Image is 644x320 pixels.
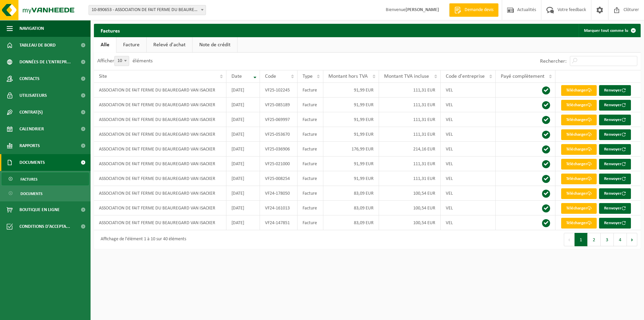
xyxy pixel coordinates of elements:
[379,112,441,127] td: 111,31 EUR
[441,112,496,127] td: VEL
[231,74,242,79] span: Date
[19,54,71,70] span: Données de l'entrepr...
[441,201,496,215] td: VEL
[599,100,631,111] button: Renvoyer
[323,98,379,112] td: 91,99 EUR
[379,186,441,201] td: 100,54 EUR
[260,186,297,201] td: VF24-178050
[599,85,631,96] button: Renvoyer
[226,156,260,171] td: [DATE]
[19,154,45,171] span: Documents
[561,188,597,199] a: Télécharger
[298,215,323,230] td: Facture
[115,56,129,66] span: 10
[298,142,323,156] td: Facture
[441,156,496,171] td: VEL
[116,37,146,53] a: Facture
[463,7,495,13] span: Demande devis
[441,171,496,186] td: VEL
[265,74,276,79] span: Code
[601,233,614,246] button: 3
[323,112,379,127] td: 91,99 EUR
[97,58,153,64] label: Afficher éléments
[298,186,323,201] td: Facture
[384,74,429,79] span: Montant TVA incluse
[94,83,226,98] td: ASSOCIATION DE FAIT FERME DU BEAUREGARD VAN ISACKER
[298,201,323,215] td: Facture
[540,59,567,64] label: Rechercher:
[561,144,597,155] a: Télécharger
[19,37,56,54] span: Tableau de bord
[89,5,206,15] span: 10-890653 - ASSOCIATION DE FAIT FERME DU BEAUREGARD VAN ISACKER - HONNELLES
[406,7,439,12] strong: [PERSON_NAME]
[19,201,60,218] span: Boutique en ligne
[561,174,597,184] a: Télécharger
[379,201,441,215] td: 100,54 EUR
[323,127,379,142] td: 91,99 EUR
[193,37,237,53] a: Note de crédit
[97,234,186,246] div: Affichage de l'élément 1 à 10 sur 40 éléments
[94,24,126,37] h2: Factures
[20,173,38,186] span: Factures
[599,218,631,229] button: Renvoyer
[323,215,379,230] td: 83,09 EUR
[226,127,260,142] td: [DATE]
[20,187,43,200] span: Documents
[226,112,260,127] td: [DATE]
[441,142,496,156] td: VEL
[94,112,226,127] td: ASSOCIATION DE FAIT FERME DU BEAUREGARD VAN ISACKER
[260,83,297,98] td: VF25-102245
[19,137,40,154] span: Rapports
[561,159,597,170] a: Télécharger
[379,171,441,186] td: 111,31 EUR
[19,70,40,87] span: Contacts
[226,142,260,156] td: [DATE]
[226,215,260,230] td: [DATE]
[441,215,496,230] td: VEL
[588,233,601,246] button: 2
[379,98,441,112] td: 111,31 EUR
[441,127,496,142] td: VEL
[323,171,379,186] td: 91,99 EUR
[298,112,323,127] td: Facture
[19,104,43,121] span: Contrat(s)
[260,142,297,156] td: VF25-036906
[298,127,323,142] td: Facture
[614,233,627,246] button: 4
[323,83,379,98] td: 91,99 EUR
[19,87,47,104] span: Utilisateurs
[561,100,597,111] a: Télécharger
[599,129,631,140] button: Renvoyer
[599,115,631,125] button: Renvoyer
[599,203,631,214] button: Renvoyer
[94,171,226,186] td: ASSOCIATION DE FAIT FERME DU BEAUREGARD VAN ISACKER
[379,215,441,230] td: 100,54 EUR
[94,98,226,112] td: ASSOCIATION DE FAIT FERME DU BEAUREGARD VAN ISACKER
[2,187,89,200] a: Documents
[94,127,226,142] td: ASSOCIATION DE FAIT FERME DU BEAUREGARD VAN ISACKER
[226,186,260,201] td: [DATE]
[599,144,631,155] button: Renvoyer
[260,127,297,142] td: VF25-053670
[501,74,544,79] span: Payé complètement
[94,156,226,171] td: ASSOCIATION DE FAIT FERME DU BEAUREGARD VAN ISACKER
[323,201,379,215] td: 83,09 EUR
[260,156,297,171] td: VF25-021000
[226,98,260,112] td: [DATE]
[94,186,226,201] td: ASSOCIATION DE FAIT FERME DU BEAUREGARD VAN ISACKER
[298,83,323,98] td: Facture
[561,218,597,229] a: Télécharger
[323,186,379,201] td: 83,09 EUR
[260,98,297,112] td: VF25-085189
[561,129,597,140] a: Télécharger
[226,83,260,98] td: [DATE]
[575,233,588,246] button: 1
[441,186,496,201] td: VEL
[579,24,640,37] button: Marquer tout comme lu
[379,142,441,156] td: 214,16 EUR
[599,174,631,184] button: Renvoyer
[303,74,313,79] span: Type
[94,215,226,230] td: ASSOCIATION DE FAIT FERME DU BEAUREGARD VAN ISACKER
[260,215,297,230] td: VF24-147851
[561,203,597,214] a: Télécharger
